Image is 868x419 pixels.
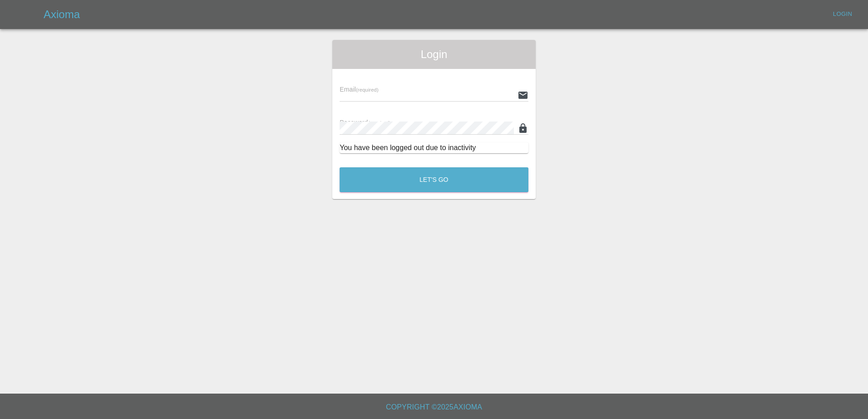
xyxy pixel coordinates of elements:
button: Let's Go [340,167,528,192]
span: Email [340,86,378,93]
h5: Axioma [44,7,80,22]
span: Password [340,119,390,126]
h6: Copyright © 2025 Axioma [7,401,861,414]
a: Login [828,7,857,21]
small: (required) [368,120,391,126]
small: (required) [356,87,379,93]
div: You have been logged out due to inactivity [340,142,528,153]
span: Login [340,47,528,62]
